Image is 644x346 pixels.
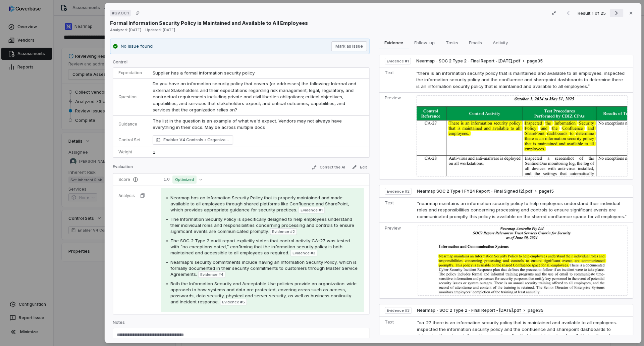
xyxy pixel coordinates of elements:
td: Preview [379,223,414,298]
span: The SOC 2 Type 2 audit report explicitly states that control activity CA-27 was tested with "no e... [170,238,350,255]
p: Formal Information Security Policy is Maintained and Available to All Employees [110,19,308,27]
span: Evidence # 3 [292,250,315,256]
p: Analysis [118,193,135,198]
p: Guidance [118,121,142,127]
td: Text [379,197,414,223]
p: Result 1 of 25 [578,9,607,17]
span: Evidence # 1 [301,207,323,213]
p: Expectation [118,70,142,76]
p: Weight [118,149,142,155]
span: Evidence # 2 [272,229,295,234]
span: Evidence # 5 [222,299,245,305]
span: page 15 [539,189,554,194]
span: “nearmap maintains an information security policy to help employees understand their individual r... [417,201,627,219]
span: page 35 [527,58,543,64]
td: Preview [379,93,414,179]
span: Follow-up [412,38,438,47]
button: 1.0Optimized [161,176,205,184]
span: “there is an information security policy that is maintained and available to all employees. inspe... [416,70,625,89]
button: Next result [610,9,623,17]
span: Evidence # 3 [387,308,410,313]
span: Evidence [382,38,406,47]
span: Do you have an information security policy that covers (or addresses) the following: Internal and... [153,81,358,112]
p: Control Set [118,137,142,143]
span: “ca-27 there is an information security policy that is maintained and available to all employees.... [417,320,624,345]
span: Nearmap's security commitments include having an Information Security Policy, which is formally d... [170,259,358,277]
button: Edit [349,163,370,171]
span: Nearmap SOC 2 Type 1 FY24 Report - Final Signed (2).pdf [417,189,532,194]
p: Control [113,59,370,67]
button: Nearmap - SOC 2 Type 2 - Final Report - [DATE].pdfpage35 [416,58,543,64]
span: 1 [153,149,155,155]
span: Updated: [DATE] [145,28,175,32]
img: 55005f78fc6f47c8a9ea68a3526f915c_original.jpg_w1200.jpg [417,226,628,296]
span: Evidence # 2 [387,189,410,194]
span: # GV.OC.1 [112,10,129,16]
button: Nearmap SOC 2 Type 1 FY24 Report - Final Signed (2).pdfpage15 [417,189,554,194]
span: The Information Security Policy is specifically designed to help employees understand their indiv... [170,216,354,234]
p: The list in the question is an example of what we'd expect. Vendors may not always have everythin... [153,118,364,131]
span: Activity [490,38,511,47]
img: 20e4a2c18ca64b168c592cc368419e35_original.jpg_w1200.jpg [416,95,628,177]
span: Both the Information Security and Acceptable Use policies provide an organization-wide approach t... [170,281,357,304]
span: Nearmap has an Information Security Policy that is properly maintained and made available to all ... [170,195,349,212]
button: Nearmap - SOC 2 Type 2 - Final Report - [DATE].pdfpage35 [417,308,543,313]
p: Notes [113,320,370,328]
p: Evaluation [113,164,133,172]
p: Score [118,177,150,182]
span: Evidence # 1 [387,58,409,64]
button: Correct the AI [309,163,348,171]
button: Mark as issue [331,41,367,51]
span: Enabler V4 Controls Organizational Context [163,137,230,143]
span: Nearmap - SOC 2 Type 2 - Final Report - [DATE].pdf [416,58,520,64]
p: No issue found [121,43,153,50]
span: Emails [466,38,485,47]
button: Copy link [131,7,144,19]
td: Text [379,67,414,93]
span: page 35 [528,308,543,313]
span: Analyzed: [DATE] [110,28,141,32]
span: Nearmap - SOC 2 Type 2 - Final Report - [DATE].pdf [417,308,521,313]
span: Evidence # 4 [200,272,223,277]
span: Tasks [443,38,461,47]
span: Supplier has a formal information security policy [153,70,255,76]
span: Optimized [172,176,197,184]
p: Question [118,94,142,100]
